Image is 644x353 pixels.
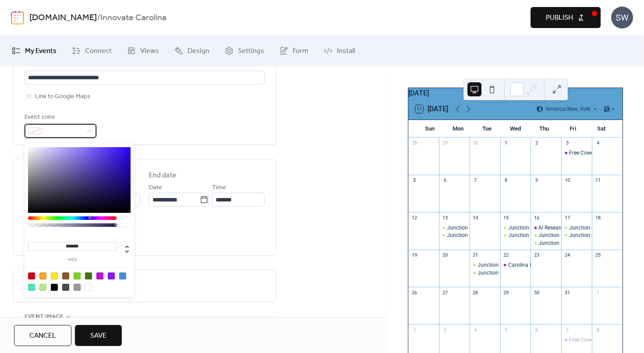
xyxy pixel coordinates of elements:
[439,232,470,239] div: Junction Office Hours: Legal with Hutch Law
[561,336,592,344] div: Free Coworking Day at The Junction
[472,140,479,147] div: 30
[411,140,418,147] div: 28
[503,327,510,333] div: 5
[100,10,166,26] b: Innovate Carolina
[447,232,552,239] div: Junction Office Hours: Legal with Hutch Law
[561,224,592,232] div: Junction Office Hours: Social Impact Tech
[412,103,451,115] button: 11[DATE]
[28,272,35,279] div: #D0021B
[273,39,315,63] a: Form
[503,289,510,296] div: 29
[25,112,95,123] div: Event color
[29,10,97,26] a: [DOMAIN_NAME]
[470,261,500,269] div: Junction Office Hours: Entrepreneurial Development
[444,120,472,138] div: Mon
[472,289,479,296] div: 28
[500,261,531,269] div: Carolina Innovators Connect 2025
[558,120,587,138] div: Fri
[564,252,570,259] div: 24
[25,312,64,322] span: Event image
[538,224,632,232] div: AI Research Skills for Smarter Decisions
[39,284,46,291] div: #B8E986
[478,269,575,277] div: Junction Office Hours: Business Planning
[442,289,448,296] div: 27
[472,327,479,333] div: 4
[25,59,263,69] div: Location
[545,106,591,112] span: America/New_York
[564,215,570,221] div: 17
[594,140,601,147] div: 4
[611,7,633,28] div: SW
[74,284,81,291] div: #9B9B9B
[472,252,479,259] div: 21
[594,215,601,221] div: 18
[587,120,616,138] div: Sat
[28,284,35,291] div: #50E3C2
[442,215,448,221] div: 13
[108,272,115,279] div: #9013FE
[293,46,308,56] span: Form
[39,272,46,279] div: #F5A623
[140,46,159,56] span: Views
[5,39,63,63] a: My Events
[411,289,418,296] div: 26
[594,289,601,296] div: 1
[508,232,598,239] div: Junction Office Hours: AI Tools & Tech
[533,177,540,184] div: 9
[561,232,592,239] div: Junction Office Hours: 1893 Brand Studio
[546,13,573,23] span: Publish
[51,272,58,279] div: #F8E71C
[149,183,162,193] span: Date
[564,327,570,333] div: 7
[508,261,590,269] div: Carolina Innovators Connect 2025
[478,261,600,269] div: Junction Office Hours: Entrepreneurial Development
[503,177,510,184] div: 8
[472,215,479,221] div: 14
[75,325,122,346] button: Save
[561,149,592,157] div: Free Coworking Day at The Junction
[533,289,540,296] div: 30
[538,240,630,247] div: Junction Office Hours: Growth Strategy
[503,252,510,259] div: 22
[119,272,126,279] div: #4A90E2
[62,284,69,291] div: #4A4A4A
[508,224,586,232] div: Junction Office Hours: Market Fit
[411,252,418,259] div: 19
[120,39,166,63] a: Views
[564,140,570,147] div: 3
[85,46,112,56] span: Connect
[530,120,558,138] div: Thu
[35,92,90,102] span: Link to Google Maps
[90,331,106,341] span: Save
[238,46,264,56] span: Settings
[411,177,418,184] div: 5
[96,272,103,279] div: #BD10E0
[531,224,561,232] div: AI Research Skills for Smarter Decisions
[85,284,92,291] div: #FFFFFF
[188,46,209,56] span: Design
[447,224,552,232] div: Junction Office Hours: Vaccine Development
[28,258,117,262] label: hex
[472,177,479,184] div: 7
[411,215,418,221] div: 12
[442,252,448,259] div: 20
[594,327,601,333] div: 8
[503,140,510,147] div: 1
[533,215,540,221] div: 16
[503,215,510,221] div: 15
[564,177,570,184] div: 10
[65,39,118,63] a: Connect
[14,325,71,346] button: Cancel
[501,120,530,138] div: Wed
[62,272,69,279] div: #8B572A
[411,327,418,333] div: 2
[212,183,226,193] span: Time
[11,11,24,25] img: logo
[442,140,448,147] div: 29
[594,252,601,259] div: 25
[538,232,621,239] div: Junction Office Hours: IP & Patents
[533,252,540,259] div: 23
[473,120,501,138] div: Tue
[74,272,81,279] div: #7ED321
[442,177,448,184] div: 6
